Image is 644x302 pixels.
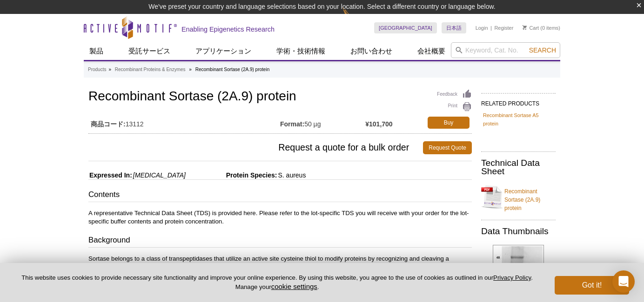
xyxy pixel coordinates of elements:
[451,42,560,58] input: Keyword, Cat. No.
[115,66,186,74] a: Recombinant Proteins & Enzymes
[88,141,423,154] span: Request a quote for a bulk order
[437,102,472,112] a: Print
[555,276,629,295] button: Got it!
[271,282,317,290] button: cookie settings
[188,171,277,179] span: Protein Species:
[523,25,539,31] a: Cart
[529,46,556,54] span: Search
[481,182,556,212] a: Recombinant Sortase (2A.9) protein
[412,42,451,60] a: 会社概要
[190,42,257,60] a: アプリケーション
[91,120,126,128] strong: 商品コード:
[476,25,488,31] a: Login
[481,227,556,236] h2: Data Thumbnails
[345,42,398,60] a: お問い合わせ
[88,114,280,131] td: 13112
[271,42,331,60] a: 学術・技術情報
[523,22,560,33] li: (0 items)
[15,274,539,291] p: This website uses cookies to provide necessary site functionality and improve your online experie...
[342,7,367,29] img: Change Here
[526,46,559,54] button: Search
[133,171,186,179] i: [MEDICAL_DATA]
[612,270,635,293] div: Open Intercom Messenger
[523,25,527,30] img: Your Cart
[88,89,472,105] h1: Recombinant Sortase (2A.9) protein
[493,274,531,281] a: Privacy Policy
[88,171,132,179] span: Expressed In:
[88,209,472,226] p: A representative Technical Data Sheet (TDS) is provided here. Please refer to the lot-specific TD...
[123,42,176,60] a: 受託サービス
[280,120,304,128] strong: Format:
[428,117,470,129] a: Buy
[280,114,365,131] td: 50 µg
[195,67,270,72] li: Recombinant Sortase (2A.9) protein
[88,189,472,202] h3: Contents
[442,22,466,33] a: 日本語
[365,120,392,128] strong: ¥101,700
[374,22,437,33] a: [GEOGRAPHIC_DATA]
[108,67,111,72] li: »
[494,25,513,31] a: Register
[88,235,472,248] h3: Background
[88,66,106,74] a: Products
[181,25,275,33] h2: Enabling Epigenetics Research
[84,42,109,60] a: 製品
[277,171,306,179] span: S. aureus
[481,93,556,110] h2: RELATED PRODUCTS
[490,22,492,33] li: |
[481,159,556,176] h2: Technical Data Sheet
[483,111,554,128] a: Recombinant Sortase A5 protein
[189,67,192,72] li: »
[437,89,472,99] a: Feedback
[423,141,472,154] a: Request Quote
